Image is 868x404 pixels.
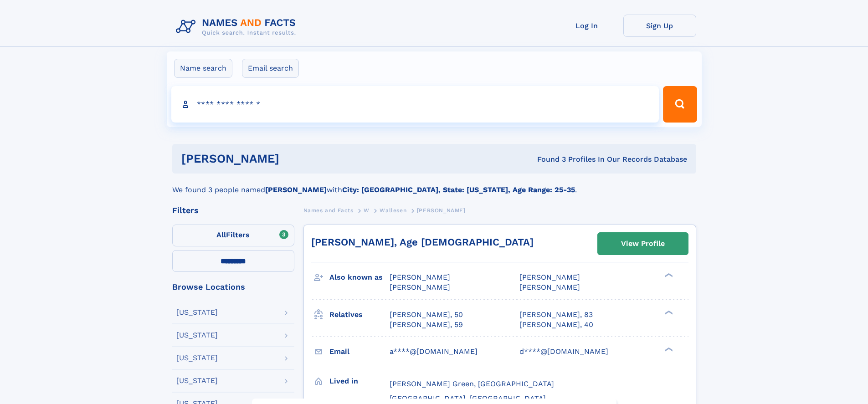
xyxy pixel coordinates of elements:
[663,86,697,123] button: Search Button
[519,320,593,330] a: [PERSON_NAME], 40
[623,15,696,37] a: Sign Up
[364,207,370,214] span: W
[329,344,390,359] h3: Email
[408,154,687,164] div: Found 3 Profiles In Our Records Database
[174,59,232,78] label: Name search
[550,15,623,37] a: Log In
[303,205,354,216] a: Names and Facts
[598,233,688,255] a: View Profile
[216,230,226,239] span: All
[621,233,665,254] div: View Profile
[390,320,463,330] a: [PERSON_NAME], 59
[242,59,299,78] label: Email search
[176,309,218,316] div: [US_STATE]
[390,283,450,291] span: [PERSON_NAME]
[519,283,580,291] span: [PERSON_NAME]
[519,310,593,320] a: [PERSON_NAME], 83
[663,309,673,315] div: ❯
[663,346,673,352] div: ❯
[176,332,218,339] div: [US_STATE]
[265,185,327,194] b: [PERSON_NAME]
[329,307,390,322] h3: Relatives
[172,283,294,291] div: Browse Locations
[172,15,303,39] img: Logo Names and Facts
[176,354,218,362] div: [US_STATE]
[380,207,406,214] span: Wallesen
[329,373,390,389] h3: Lived in
[342,185,575,194] b: City: [GEOGRAPHIC_DATA], State: [US_STATE], Age Range: 25-35
[181,153,408,164] h1: [PERSON_NAME]
[390,310,463,320] a: [PERSON_NAME], 50
[417,207,466,214] span: [PERSON_NAME]
[311,236,534,248] a: [PERSON_NAME], Age [DEMOGRAPHIC_DATA]
[172,225,294,246] label: Filters
[364,205,370,216] a: W
[329,270,390,285] h3: Also known as
[176,377,218,384] div: [US_STATE]
[172,206,294,215] div: Filters
[172,174,696,195] div: We found 3 people named with .
[390,273,450,281] span: [PERSON_NAME]
[663,272,673,278] div: ❯
[390,394,546,403] span: [GEOGRAPHIC_DATA], [GEOGRAPHIC_DATA]
[171,86,659,123] input: search input
[519,273,580,281] span: [PERSON_NAME]
[380,205,406,216] a: Wallesen
[390,379,554,388] span: [PERSON_NAME] Green, [GEOGRAPHIC_DATA]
